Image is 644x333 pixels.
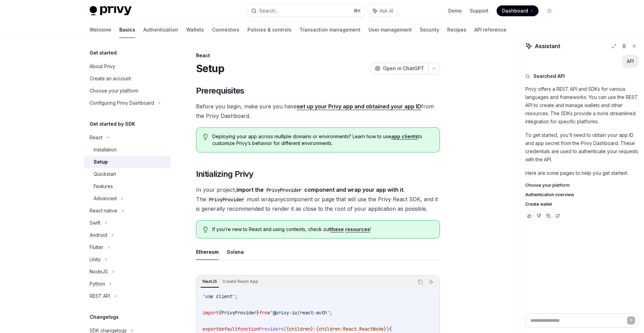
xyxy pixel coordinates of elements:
[90,207,117,215] div: React native
[319,326,340,332] span: children
[94,194,117,203] div: Advanced
[389,326,392,332] span: {
[202,310,219,316] span: import
[90,75,131,83] div: Create an account
[84,60,171,72] a: About Privy
[330,226,344,232] a: these
[257,310,259,316] span: }
[313,326,316,332] span: :
[219,326,238,332] span: default
[259,310,270,316] span: from
[90,231,107,239] div: Android
[474,22,506,38] a: API reference
[202,293,235,299] span: 'use client'
[90,243,103,251] div: Flutter
[420,22,439,38] a: Security
[94,146,117,154] div: Installation
[212,133,432,147] span: Deploying your app across multiple domains or environments? Learn how to use to customize Privy’s...
[84,144,171,156] a: Installation
[259,326,284,332] span: Providers
[447,22,466,38] a: Recipes
[391,133,418,140] a: app clients
[238,326,259,332] span: function
[196,244,219,260] button: Ethereum
[90,99,154,107] div: Configuring Privy Dashboard
[90,255,101,264] div: Unity
[236,186,403,193] strong: import the component and wrap your app with it
[90,219,100,227] div: Swift
[196,62,224,75] h1: Setup
[270,310,330,316] span: '@privy-io/react-auth'
[227,244,244,260] button: Solana
[384,326,389,332] span: })
[264,186,304,194] code: PrivyProvider
[259,7,278,15] div: Search...
[94,182,113,190] div: Features
[196,52,440,59] div: React
[525,183,570,188] span: Choose your platform
[380,7,393,14] span: Ask AI
[90,268,108,276] div: NodeJS
[368,5,398,17] button: Ask AI
[203,227,208,233] svg: Tip
[90,120,135,128] h5: Get started by SDK
[427,277,435,286] button: Ask AI
[84,180,171,192] a: Features
[368,22,412,38] a: User management
[371,63,428,74] button: Open in ChatGPT
[525,202,552,207] span: Create wallet
[90,22,111,38] a: Welcome
[212,226,432,233] span: If you’re new to React and using contexts, check out !
[345,226,370,232] a: resources
[330,310,332,316] span: ;
[202,326,219,332] span: export
[289,326,311,332] span: children
[448,7,462,14] a: Demo
[627,316,635,325] button: Send message
[497,5,539,16] a: Dashboard
[90,87,138,95] div: Choose your platform
[274,196,283,203] em: any
[284,326,289,332] span: ({
[340,326,343,332] span: :
[354,8,361,14] span: ⌘ K
[84,156,171,168] a: Setup
[525,131,639,164] p: To get started, you'll need to obtain your app ID and app secret from the Privy Dashboard. These ...
[221,310,257,316] span: PrivyProvider
[212,22,239,38] a: Connectors
[186,22,204,38] a: Wallets
[203,134,208,140] svg: Tip
[84,72,171,85] a: Create an account
[94,170,116,178] div: Quickstart
[90,280,105,288] div: Python
[143,22,178,38] a: Authentication
[119,22,135,38] a: Basics
[246,5,365,17] button: Search...⌘K
[525,202,639,207] a: Create wallet
[525,183,639,188] a: Choose your platform
[525,85,639,126] p: Privy offers a REST API and SDKs for various languages and frameworks. You can use the REST API t...
[316,326,319,332] span: {
[357,326,359,332] span: .
[196,169,254,180] span: Initializing Privy
[470,7,488,14] a: Support
[196,85,244,96] span: Prerequisites
[247,22,291,38] a: Policies & controls
[300,22,360,38] a: Transaction management
[383,65,424,72] span: Open in ChatGPT
[84,85,171,97] a: Choose your platform
[90,6,132,16] img: light logo
[533,73,565,80] span: Searched API
[196,102,440,121] span: Before you begin, make sure you have from the Privy Dashboard.
[525,169,639,177] p: Here are some pages to help you get started:
[90,292,110,300] div: REST API
[220,277,260,286] div: Create React App
[206,196,247,203] code: PrivyProvider
[200,277,219,286] div: NextJS
[544,5,555,16] button: Toggle dark mode
[297,103,421,110] a: set up your Privy app and obtained your app ID
[359,326,384,332] span: ReactNode
[90,62,115,70] div: About Privy
[502,7,528,14] span: Dashboard
[525,73,639,80] button: Searched API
